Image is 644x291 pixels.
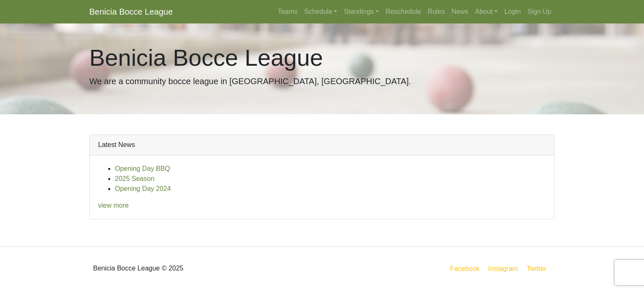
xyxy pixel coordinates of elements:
a: Sign Up [524,3,555,20]
a: About [472,3,501,20]
a: Teams [274,3,301,20]
a: Reschedule [382,3,425,20]
a: Opening Day BBQ [115,165,170,172]
a: Opening Day 2024 [115,185,171,192]
a: Instagram [486,263,519,274]
a: Schedule [301,3,341,20]
a: Rules [424,3,448,20]
a: Login [501,3,524,20]
a: view more [98,202,129,209]
a: Facebook [449,263,481,274]
div: Benicia Bocce League © 2025 [83,253,322,283]
p: We are a community bocce league in [GEOGRAPHIC_DATA], [GEOGRAPHIC_DATA]. [89,75,555,88]
a: Standings [340,3,382,20]
a: News [448,3,472,20]
div: Latest News [90,135,554,155]
a: Benicia Bocce League [89,3,173,20]
h1: Benicia Bocce League [89,44,555,72]
a: 2025 Season [115,175,154,182]
a: Twitter [525,263,553,274]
